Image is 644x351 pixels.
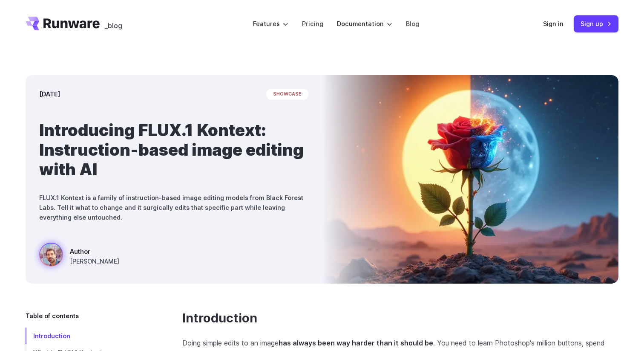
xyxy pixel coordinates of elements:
span: Author [70,247,119,256]
a: Blog [406,19,419,29]
a: Sign up [574,15,618,32]
a: Pricing [302,19,323,29]
label: Documentation [337,19,392,29]
time: [DATE] [39,89,60,99]
a: Introduction [26,328,155,344]
span: Table of contents [26,311,79,321]
span: [PERSON_NAME] [70,256,119,266]
label: Features [253,19,288,29]
a: Introduction [182,311,257,326]
a: Go to / [26,17,100,30]
span: _blog [105,22,122,29]
span: showcase [266,89,308,100]
span: Introduction [33,332,70,339]
p: FLUX.1 Kontext is a family of instruction-based image editing models from Black Forest Labs. Tell... [39,193,308,222]
h1: Introducing FLUX.1 Kontext: Instruction-based image editing with AI [39,120,308,179]
a: Sign in [543,19,563,29]
a: _blog [105,17,122,30]
img: Surreal rose in a desert landscape, split between day and night with the sun and moon aligned beh... [322,75,618,284]
a: Surreal rose in a desert landscape, split between day and night with the sun and moon aligned beh... [39,243,119,270]
strong: has always been way harder than it should be [279,339,433,347]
